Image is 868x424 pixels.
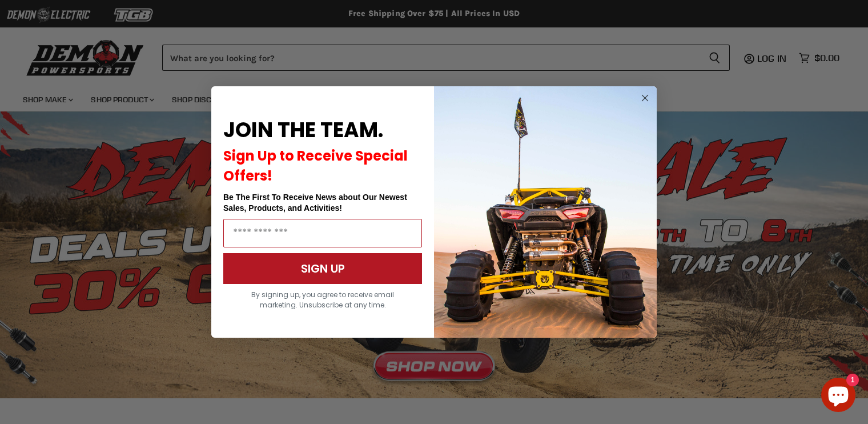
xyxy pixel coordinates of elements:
span: Be The First To Receive News about Our Newest Sales, Products, and Activities! [223,193,407,213]
span: JOIN THE TEAM. [223,115,383,145]
input: Email Address [223,219,422,247]
button: Close dialog [638,91,652,105]
img: a9095488-b6e7-41ba-879d-588abfab540b.jpeg [434,86,657,338]
span: By signing up, you agree to receive email marketing. Unsubscribe at any time. [251,290,394,310]
span: Sign Up to Receive Special Offers! [223,146,408,185]
button: SIGN UP [223,253,422,284]
inbox-online-store-chat: Shopify online store chat [818,378,859,415]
